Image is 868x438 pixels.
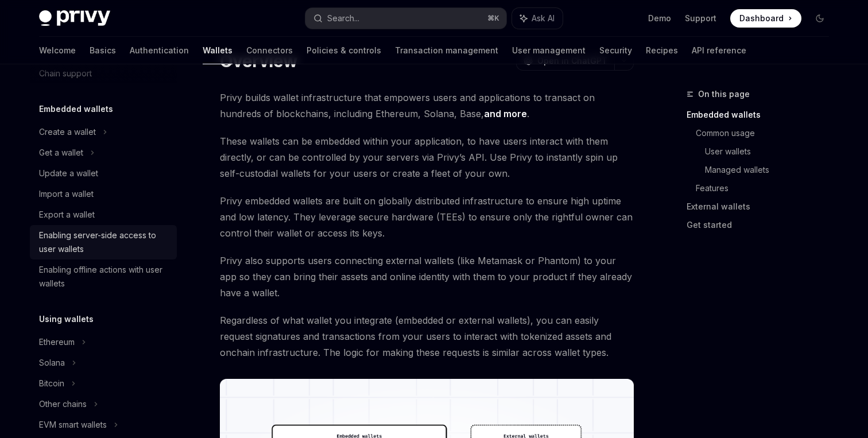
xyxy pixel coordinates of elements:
[30,259,177,294] a: Enabling offline actions with user wallets
[696,179,838,197] a: Features
[599,37,632,64] a: Security
[203,37,232,64] a: Wallets
[39,335,75,349] div: Ethereum
[220,253,634,301] span: Privy also supports users connecting external wallets (like Metamask or Phantom) to your app so t...
[739,13,784,24] span: Dashboard
[305,8,506,29] button: Search...⌘K
[811,9,829,28] button: Toggle dark mode
[39,312,94,326] h5: Using wallets
[685,13,716,24] a: Support
[39,263,170,290] div: Enabling offline actions with user wallets
[512,8,563,29] button: Ask AI
[395,37,498,64] a: Transaction management
[39,377,64,390] div: Bitcoin
[705,142,838,161] a: User wallets
[705,161,838,179] a: Managed wallets
[687,106,838,124] a: Embedded wallets
[687,216,838,234] a: Get started
[30,225,177,259] a: Enabling server-side access to user wallets
[30,163,177,184] a: Update a wallet
[39,356,65,370] div: Solana
[730,9,801,28] a: Dashboard
[39,228,170,256] div: Enabling server-side access to user wallets
[532,13,555,24] span: Ask AI
[39,187,94,201] div: Import a wallet
[648,13,671,24] a: Demo
[246,37,293,64] a: Connectors
[39,102,113,116] h5: Embedded wallets
[646,37,678,64] a: Recipes
[484,108,527,120] a: and more
[39,146,83,160] div: Get a wallet
[487,14,499,23] span: ⌘ K
[698,87,750,101] span: On this page
[130,37,189,64] a: Authentication
[30,184,177,204] a: Import a wallet
[39,125,96,139] div: Create a wallet
[696,124,838,142] a: Common usage
[90,37,116,64] a: Basics
[512,37,586,64] a: User management
[39,166,98,180] div: Update a wallet
[220,193,634,241] span: Privy embedded wallets are built on globally distributed infrastructure to ensure high uptime and...
[39,208,95,222] div: Export a wallet
[307,37,381,64] a: Policies & controls
[30,204,177,225] a: Export a wallet
[220,312,634,361] span: Regardless of what wallet you integrate (embedded or external wallets), you can easily request si...
[692,37,746,64] a: API reference
[687,197,838,216] a: External wallets
[39,418,107,432] div: EVM smart wallets
[220,90,634,122] span: Privy builds wallet infrastructure that empowers users and applications to transact on hundreds o...
[220,133,634,181] span: These wallets can be embedded within your application, to have users interact with them directly,...
[39,37,76,64] a: Welcome
[39,10,110,26] img: dark logo
[327,11,359,25] div: Search...
[39,397,87,411] div: Other chains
